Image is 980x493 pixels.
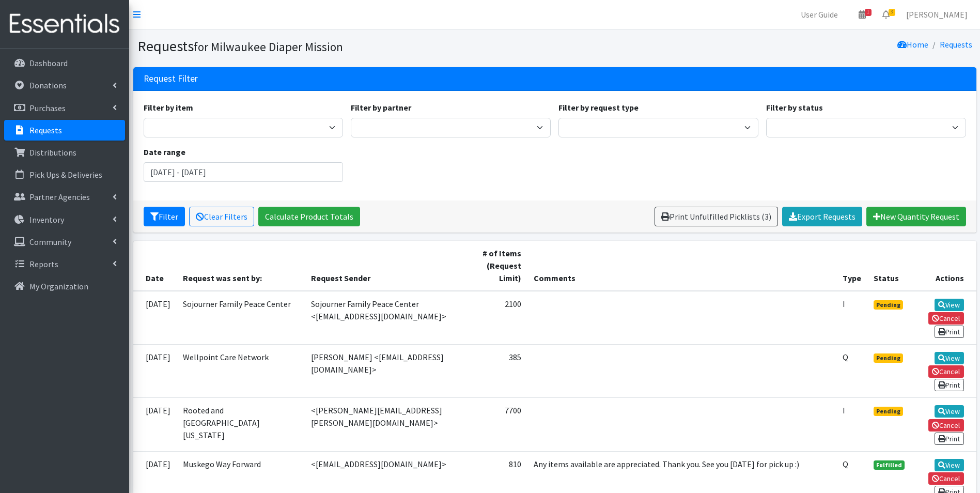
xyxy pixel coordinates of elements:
button: Filter [144,207,185,226]
td: <[PERSON_NAME][EMAIL_ADDRESS][PERSON_NAME][DOMAIN_NAME]> [305,398,463,451]
p: Community [29,237,71,247]
a: Reports [4,254,125,274]
p: Inventory [29,214,64,225]
a: Requests [940,39,972,50]
a: Cancel [928,472,964,485]
abbr: Quantity [843,459,848,469]
abbr: Individual [843,405,845,415]
p: Reports [29,259,58,269]
td: 7700 [463,398,527,451]
th: Status [867,241,911,291]
a: Purchases [4,98,125,118]
a: Partner Agencies [4,187,125,207]
a: Distributions [4,142,125,163]
a: 3 [874,4,898,25]
th: Date [133,241,177,291]
p: Purchases [29,103,66,113]
h3: Request Filter [144,73,198,84]
a: New Quantity Request [866,207,966,226]
p: Dashboard [29,58,68,68]
a: Cancel [928,312,964,325]
h1: Requests [137,37,551,55]
p: Partner Agencies [29,192,90,202]
td: Rooted and [GEOGRAPHIC_DATA][US_STATE] [177,398,305,451]
p: Requests [29,125,62,135]
span: Pending [874,300,903,310]
span: 3 [889,9,895,16]
a: Home [897,39,928,50]
label: Filter by partner [351,101,411,114]
a: Print Unfulfilled Picklists (3) [655,207,778,226]
a: Pick Ups & Deliveries [4,164,125,185]
a: My Organization [4,276,125,297]
label: Filter by status [766,101,823,114]
th: Comments [527,241,836,291]
a: [PERSON_NAME] [898,4,976,25]
td: [PERSON_NAME] <[EMAIL_ADDRESS][DOMAIN_NAME]> [305,344,463,397]
a: Dashboard [4,53,125,73]
th: # of Items (Request Limit) [463,241,527,291]
a: User Guide [792,4,846,25]
td: [DATE] [133,398,177,451]
th: Request Sender [305,241,463,291]
a: Print [935,433,964,445]
th: Type [836,241,867,291]
abbr: Quantity [843,352,848,362]
span: Pending [874,407,903,416]
td: [DATE] [133,291,177,345]
span: Fulfilled [874,460,905,470]
p: Distributions [29,147,76,158]
a: View [935,352,964,364]
p: Pick Ups & Deliveries [29,170,102,180]
a: Cancel [928,365,964,378]
label: Date range [144,146,185,158]
label: Filter by request type [558,101,639,114]
span: 1 [865,9,872,16]
abbr: Individual [843,299,845,309]
p: Donations [29,80,67,90]
a: Calculate Product Totals [258,207,360,226]
a: View [935,299,964,311]
a: Clear Filters [189,207,254,226]
td: [DATE] [133,344,177,397]
span: Pending [874,353,903,363]
a: Cancel [928,419,964,432]
td: Wellpoint Care Network [177,344,305,397]
a: 1 [850,4,874,25]
a: Print [935,326,964,338]
a: Requests [4,120,125,141]
label: Filter by item [144,101,193,114]
p: My Organization [29,281,88,291]
td: 385 [463,344,527,397]
td: Sojourner Family Peace Center [177,291,305,345]
td: Sojourner Family Peace Center <[EMAIL_ADDRESS][DOMAIN_NAME]> [305,291,463,345]
input: January 1, 2011 - December 31, 2011 [144,162,344,182]
a: Community [4,232,125,252]
a: Donations [4,75,125,96]
small: for Milwaukee Diaper Mission [194,39,343,54]
img: HumanEssentials [4,7,125,41]
a: View [935,405,964,418]
th: Actions [911,241,976,291]
a: Print [935,379,964,391]
th: Request was sent by: [177,241,305,291]
a: Export Requests [782,207,862,226]
td: 2100 [463,291,527,345]
a: Inventory [4,209,125,230]
a: View [935,459,964,471]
